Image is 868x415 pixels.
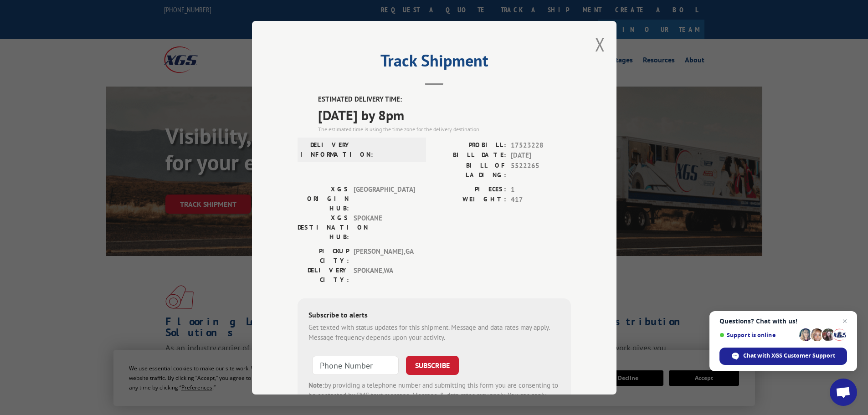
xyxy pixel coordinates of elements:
span: 17523228 [511,140,571,150]
strong: Note: [308,380,324,389]
span: [DATE] by 8pm [318,104,571,125]
span: [GEOGRAPHIC_DATA] [354,184,415,213]
span: 417 [511,195,571,205]
input: Phone Number [312,355,399,374]
div: The estimated time is using the time zone for the delivery destination. [318,125,571,133]
label: PIECES: [434,184,506,195]
label: BILL DATE: [434,150,506,161]
div: Open chat [830,379,857,406]
label: PROBILL: [434,140,506,150]
span: Support is online [719,332,796,338]
span: Chat with XGS Customer Support [743,352,835,360]
span: Questions? Chat with us! [719,318,847,325]
button: SUBSCRIBE [406,355,459,374]
label: DELIVERY INFORMATION: [300,140,352,159]
h2: Track Shipment [298,54,571,72]
label: XGS ORIGIN HUB: [298,184,349,213]
label: DELIVERY CITY: [298,265,349,284]
div: by providing a telephone number and submitting this form you are consenting to be contacted by SM... [308,380,560,411]
label: PICKUP CITY: [298,246,349,265]
label: ESTIMATED DELIVERY TIME: [318,94,571,105]
span: [PERSON_NAME] , GA [354,246,415,265]
span: SPOKANE [354,213,415,241]
span: Close chat [839,316,850,327]
span: SPOKANE , WA [354,265,415,284]
label: XGS DESTINATION HUB: [298,213,349,241]
div: Chat with XGS Customer Support [719,348,847,365]
label: BILL OF LADING: [434,160,506,179]
div: Subscribe to alerts [308,309,560,322]
span: 1 [511,184,571,195]
button: Close modal [595,32,605,56]
label: WEIGHT: [434,195,506,205]
span: [DATE] [511,150,571,161]
span: 5522265 [511,160,571,179]
div: Get texted with status updates for this shipment. Message and data rates may apply. Message frequ... [308,322,560,343]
